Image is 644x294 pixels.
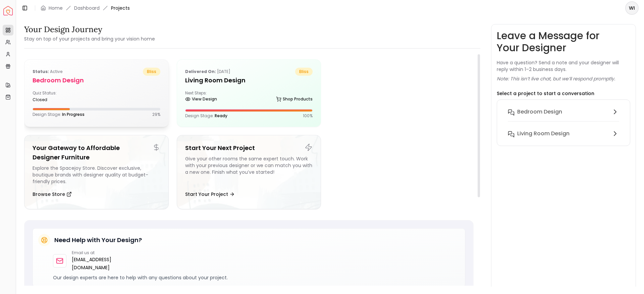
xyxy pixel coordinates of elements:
p: Our design experts are here to help with any questions about your project. [53,274,460,281]
div: Next Steps: [185,90,313,104]
p: [DATE] [185,68,230,76]
h5: Need Help with Your Design? [54,235,142,245]
h6: Bedroom design [517,108,562,116]
h5: Start Your Next Project [185,143,313,153]
p: Design Stage: [33,112,85,117]
p: Email us at [72,250,147,255]
a: Home [49,5,63,11]
h5: Your Gateway to Affordable Designer Furniture [33,143,160,162]
p: Note: This isn’t live chat, but we’ll respond promptly. [497,75,615,82]
button: WI [625,1,639,15]
span: bliss [143,68,160,76]
p: 100 % [303,113,313,119]
span: In Progress [62,112,85,117]
b: Delivered on: [185,69,216,74]
p: Have a question? Send a note and your designer will reply within 1–2 business days. [497,59,630,73]
span: Projects [111,5,130,11]
span: Ready [215,113,227,119]
h6: Living Room Design [517,130,570,138]
h3: Leave a Message for Your Designer [497,30,630,54]
a: [EMAIL_ADDRESS][DOMAIN_NAME] [72,255,147,272]
span: WI [626,2,638,14]
a: Dashboard [74,5,100,11]
b: Status: [33,69,49,74]
a: View Design [185,94,217,104]
div: closed [33,97,94,102]
small: Stay on top of your projects and bring your vision home [24,35,155,42]
div: Give your other rooms the same expert touch. Work with your previous designer or we can match you... [185,155,313,185]
p: Design Stage: [185,113,227,119]
h5: Living Room Design [185,76,313,85]
a: Shop Products [276,94,313,104]
a: Spacejoy [3,6,13,15]
button: Browse Store [33,188,72,201]
img: Spacejoy Logo [3,6,13,15]
h3: Your Design Journey [24,24,155,35]
button: Bedroom design [502,105,625,127]
a: Your Gateway to Affordable Designer FurnitureExplore the Spacejoy Store. Discover exclusive, bout... [24,135,169,209]
p: Select a project to start a conversation [497,90,594,97]
span: bliss [295,68,313,76]
h5: Bedroom design [33,76,160,85]
div: Quiz Status: [33,90,94,102]
button: Living Room Design [502,127,625,140]
nav: breadcrumb [41,5,130,11]
div: Explore the Spacejoy Store. Discover exclusive, boutique brands with designer quality at budget-f... [33,165,160,185]
p: 29 % [152,112,160,117]
p: active [33,68,62,76]
a: Start Your Next ProjectGive your other rooms the same expert touch. Work with your previous desig... [177,135,321,209]
button: Start Your Project [185,188,235,201]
